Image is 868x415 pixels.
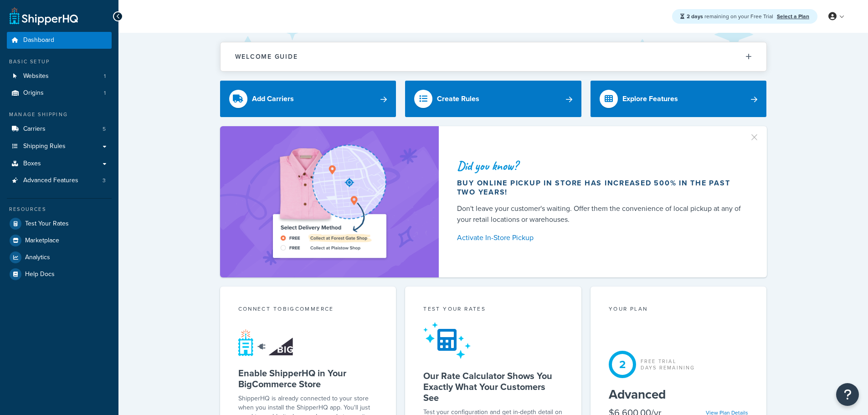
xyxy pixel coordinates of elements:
span: Shipping Rules [23,143,66,150]
a: Carriers5 [7,121,112,138]
span: Boxes [23,160,41,168]
div: Free Trial Days Remaining [641,358,695,371]
span: 1 [104,89,106,97]
a: Origins1 [7,85,112,102]
div: Buy online pickup in store has increased 500% in the past two years! [457,179,745,197]
div: Connect to BigCommerce [238,305,378,315]
a: Websites1 [7,68,112,85]
a: Dashboard [7,32,112,49]
span: 5 [103,125,106,133]
div: 2 [609,351,636,378]
span: remaining on your Free Trial [687,12,775,20]
h5: Enable ShipperHQ in Your BigCommerce Store [238,368,378,389]
li: Websites [7,68,112,85]
a: Test Your Rates [7,215,112,232]
button: Open Resource Center [836,383,859,406]
span: Help Docs [25,271,55,278]
li: Origins [7,85,112,102]
span: Advanced Features [23,177,78,184]
li: Carriers [7,121,112,138]
span: Websites [23,72,49,80]
h2: Welcome Guide [235,53,298,60]
a: Boxes [7,155,112,172]
a: Select a Plan [777,12,809,20]
a: Activate In-Store Pickup [457,231,745,244]
div: Basic Setup [7,58,112,66]
h5: Advanced [609,387,749,402]
strong: 2 days [687,12,703,20]
span: Test Your Rates [25,220,69,228]
div: Manage Shipping [7,111,112,118]
h5: Our Rate Calculator Shows You Exactly What Your Customers See [423,370,563,403]
img: ad-shirt-map-b0359fc47e01cab431d101c4b569394f6a03f54285957d908178d52f29eb9668.png [247,140,412,264]
span: Analytics [25,254,50,261]
div: Create Rules [437,92,479,105]
div: Resources [7,205,112,213]
button: Welcome Guide [221,42,766,71]
div: Don't leave your customer's waiting. Offer them the convenience of local pickup at any of your re... [457,203,745,225]
a: Advanced Features3 [7,172,112,189]
li: Advanced Features [7,172,112,189]
span: Carriers [23,125,46,133]
a: Shipping Rules [7,138,112,155]
span: 3 [103,177,106,184]
span: 1 [104,72,106,80]
div: Test your rates [423,305,563,315]
a: Marketplace [7,232,112,249]
a: Analytics [7,249,112,266]
a: Explore Features [591,81,767,117]
div: Your Plan [609,305,749,315]
span: Marketplace [25,237,59,245]
span: Origins [23,89,44,97]
a: Add Carriers [220,81,396,117]
div: Did you know? [457,159,745,172]
div: Explore Features [622,92,678,105]
span: Dashboard [23,36,54,44]
img: connect-shq-bc-71769feb.svg [238,329,295,356]
a: Create Rules [405,81,581,117]
div: Add Carriers [252,92,294,105]
a: Help Docs [7,266,112,282]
